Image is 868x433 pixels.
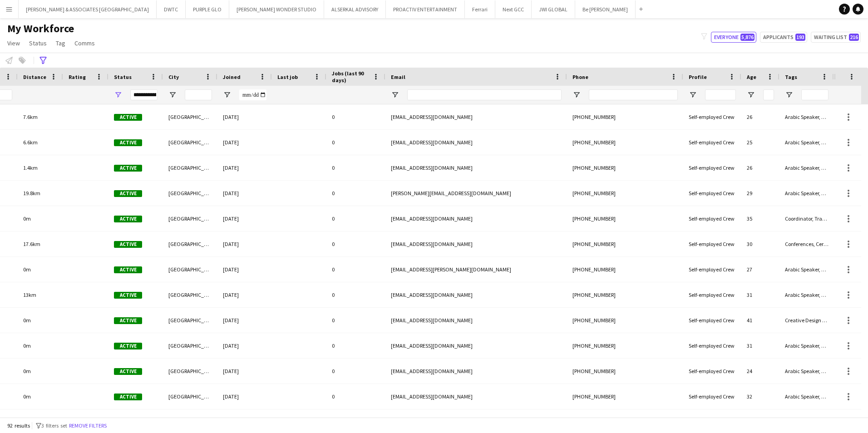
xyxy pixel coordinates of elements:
button: Next GCC [495,0,532,18]
div: [EMAIL_ADDRESS][DOMAIN_NAME] [385,155,567,180]
button: Open Filter Menu [168,91,177,99]
input: Age Filter Input [763,89,774,100]
span: 5,876 [740,34,755,41]
span: Distance [23,74,46,80]
a: Tag [52,37,69,49]
span: Email [391,74,405,80]
div: [PHONE_NUMBER] [567,181,683,206]
div: 27 [741,257,779,282]
div: 35 [741,206,779,231]
div: Self-employed Crew [683,130,741,155]
span: 1.4km [23,164,38,171]
div: [GEOGRAPHIC_DATA] [163,257,217,282]
span: Active [114,317,142,324]
div: 32 [741,384,779,409]
span: Active [114,190,142,197]
div: Arabic Speaker, Done by [PERSON_NAME], Live Shows & Festivals, Manager, Operations, Project Plann... [779,282,834,307]
div: Self-employed Crew [683,359,741,384]
div: 31 [741,282,779,307]
span: 216 [849,34,859,41]
span: Joined [223,74,241,80]
div: Self-employed Crew [683,257,741,282]
div: Arabic Speaker, Done by [PERSON_NAME], Marketing, Operations, Project Planning & Management [779,104,834,129]
span: My Workforce [7,22,74,35]
div: [GEOGRAPHIC_DATA] [163,282,217,307]
div: Self-employed Crew [683,282,741,307]
div: [DATE] [217,333,272,358]
div: [GEOGRAPHIC_DATA] [163,155,217,180]
div: [PHONE_NUMBER] [567,231,683,256]
div: [PHONE_NUMBER] [567,206,683,231]
button: Open Filter Menu [785,91,793,99]
span: 0m [23,317,31,324]
div: Arabic Speaker, Done by Enas, Operations, Project Planning & Management, To be Contacted by [PERS... [779,359,834,384]
div: Arabic Speaker, Conferences, Ceremonies & Exhibitions, Coordinator, Done By [PERSON_NAME], Live S... [779,333,834,358]
button: Open Filter Menu [114,91,122,99]
div: 0 [326,257,385,282]
div: [DATE] [217,104,272,129]
div: [DATE] [217,130,272,155]
div: 0 [326,181,385,206]
div: [GEOGRAPHIC_DATA] [163,308,217,333]
span: Tag [56,39,65,47]
div: 26 [741,104,779,129]
div: [EMAIL_ADDRESS][DOMAIN_NAME] [385,384,567,409]
button: Applicants193 [760,32,807,43]
span: Active [114,343,142,349]
input: Email Filter Input [407,89,562,100]
span: 13km [23,291,36,298]
div: [GEOGRAPHIC_DATA] [163,231,217,256]
div: [GEOGRAPHIC_DATA] [163,104,217,129]
div: [PHONE_NUMBER] [567,104,683,129]
span: 0m [23,266,31,273]
button: Remove filters [67,421,108,431]
div: [DATE] [217,384,272,409]
div: [GEOGRAPHIC_DATA] [163,384,217,409]
div: [EMAIL_ADDRESS][PERSON_NAME][DOMAIN_NAME] [385,257,567,282]
div: Arabic Speaker, AV & Technical, Done by [PERSON_NAME], Manager, Operations, Production, Sports [779,155,834,180]
div: Arabic Speaker, AV & Technical, Conferences, Ceremonies & Exhibitions, Manager, Production [779,257,834,282]
div: [PHONE_NUMBER] [567,359,683,384]
a: View [4,37,24,49]
div: [GEOGRAPHIC_DATA] [163,359,217,384]
span: Status [114,74,132,80]
div: [DATE] [217,155,272,180]
div: 0 [326,384,385,409]
span: Comms [74,39,95,47]
div: [PERSON_NAME][EMAIL_ADDRESS][DOMAIN_NAME] [385,181,567,206]
div: [EMAIL_ADDRESS][DOMAIN_NAME] [385,359,567,384]
div: Self-employed Crew [683,231,741,256]
div: [DATE] [217,206,272,231]
button: Everyone5,876 [711,32,756,43]
span: Active [114,266,142,273]
button: Open Filter Menu [689,91,697,99]
app-action-btn: Advanced filters [38,55,49,66]
button: Open Filter Menu [223,91,231,99]
input: City Filter Input [185,89,212,100]
span: Active [114,139,142,146]
div: Self-employed Crew [683,104,741,129]
span: Active [114,292,142,299]
a: Status [25,37,50,49]
div: [GEOGRAPHIC_DATA] [163,206,217,231]
span: Phone [572,74,588,80]
span: Profile [689,74,707,80]
div: [EMAIL_ADDRESS][DOMAIN_NAME] [385,130,567,155]
div: 0 [326,104,385,129]
span: 6.6km [23,139,38,146]
span: Last job [277,74,298,80]
div: 30 [741,231,779,256]
div: [DATE] [217,359,272,384]
button: Waiting list216 [811,32,861,43]
div: [EMAIL_ADDRESS][DOMAIN_NAME] [385,308,567,333]
span: 19.8km [23,190,40,197]
div: [GEOGRAPHIC_DATA] [163,130,217,155]
span: Status [29,39,47,47]
input: Tags Filter Input [801,89,829,100]
div: Self-employed Crew [683,155,741,180]
button: [PERSON_NAME] WONDER STUDIO [229,0,324,18]
div: Self-employed Crew [683,333,741,358]
input: Phone Filter Input [589,89,678,100]
span: Active [114,241,142,248]
div: [EMAIL_ADDRESS][DOMAIN_NAME] [385,333,567,358]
